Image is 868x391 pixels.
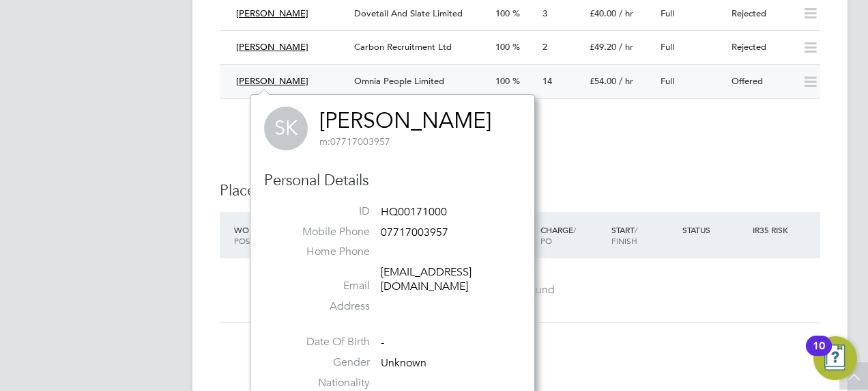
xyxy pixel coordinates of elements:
[381,356,426,370] span: Unknown
[542,75,552,87] span: 14
[726,3,797,25] div: Rejected
[495,8,510,19] span: 100
[540,224,576,246] span: / PO
[236,75,308,87] span: [PERSON_NAME]
[354,8,463,19] span: Dovetail And Slate Limited
[233,283,807,297] div: No data found
[264,107,308,150] span: SK
[236,8,308,19] span: [PERSON_NAME]
[495,41,510,53] span: 100
[354,41,452,53] span: Carbon Recruitment Ltd
[542,41,547,53] span: 2
[319,107,491,134] a: [PERSON_NAME]
[619,75,633,87] span: / hr
[611,224,637,246] span: / Finish
[236,41,308,53] span: [PERSON_NAME]
[590,75,616,87] span: £54.00
[264,171,521,191] h3: Personal Details
[231,217,325,253] div: Worker
[726,70,797,93] div: Offered
[274,376,370,390] label: Nationality
[661,75,674,87] span: Full
[274,245,370,259] label: Home Phone
[495,75,510,87] span: 100
[619,41,633,53] span: / hr
[619,8,633,19] span: / hr
[726,36,797,59] div: Rejected
[319,135,390,148] span: 07717003957
[381,205,447,219] span: HQ00171000
[274,299,370,314] label: Address
[274,225,370,239] label: Mobile Phone
[749,217,796,242] div: IR35 Risk
[590,41,616,53] span: £49.20
[354,75,444,87] span: Omnia People Limited
[661,41,674,53] span: Full
[220,181,820,201] h3: Placements
[679,217,750,242] div: Status
[274,335,370,349] label: Date Of Birth
[661,8,674,19] span: Full
[590,8,616,19] span: £40.00
[381,265,472,293] a: [EMAIL_ADDRESS][DOMAIN_NAME]
[381,336,384,350] span: -
[542,8,547,19] span: 3
[274,355,370,370] label: Gender
[274,279,370,293] label: Email
[608,217,679,253] div: Start
[813,346,825,364] div: 10
[537,217,608,253] div: Charge
[813,336,857,380] button: Open Resource Center, 10 new notifications
[319,135,330,148] span: m:
[381,226,448,239] span: 07717003957
[234,224,272,246] span: / Position
[274,204,370,219] label: ID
